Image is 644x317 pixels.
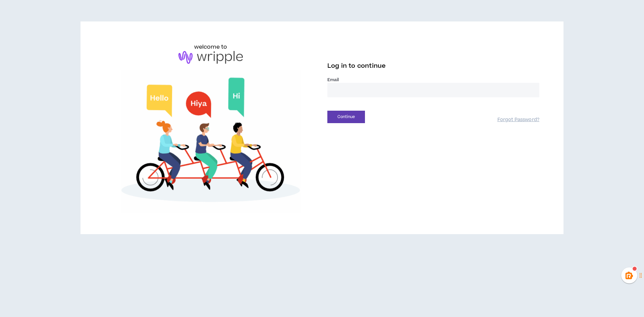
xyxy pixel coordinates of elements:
[327,62,386,70] span: Log in to continue
[178,51,243,64] img: logo-brand.png
[194,43,227,51] h6: welcome to
[327,77,539,83] label: Email
[497,117,539,123] a: Forgot Password?
[327,111,365,123] button: Continue
[105,70,317,213] img: Welcome to Wripple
